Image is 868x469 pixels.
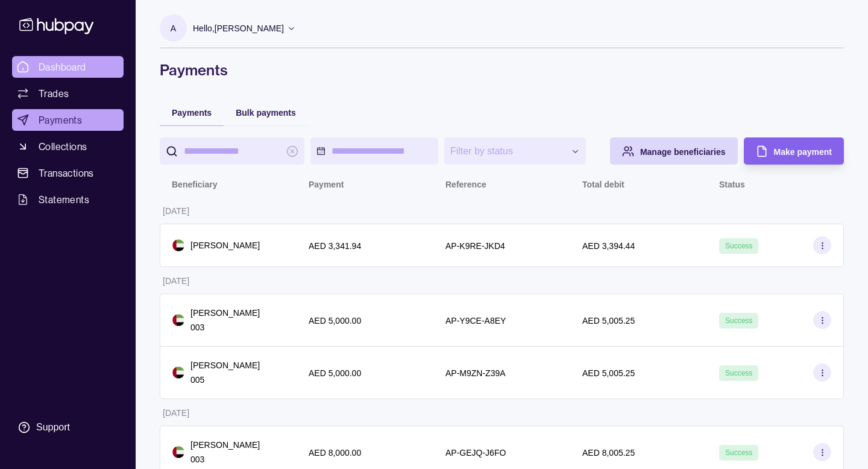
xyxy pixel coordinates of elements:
p: 003 [190,453,260,466]
p: Payment [309,180,344,189]
span: Statements [39,192,89,207]
p: AP-M9ZN-Z39A [445,368,506,378]
span: Payments [39,113,82,127]
span: Manage beneficiaries [640,147,726,157]
p: Total debit [582,180,624,189]
span: Make payment [774,147,832,157]
img: ae [172,239,184,251]
p: AED 8,005.25 [582,448,635,458]
span: Success [725,242,752,250]
p: AED 3,394.44 [582,241,635,251]
span: Success [725,316,752,325]
a: Transactions [12,162,124,184]
span: Transactions [39,166,94,180]
span: Trades [39,86,69,101]
p: AED 5,000.00 [309,316,361,326]
p: [PERSON_NAME] [190,306,260,319]
p: [DATE] [163,276,189,286]
h1: Payments [160,60,844,80]
p: AED 8,000.00 [309,448,361,458]
button: Manage beneficiaries [610,137,738,165]
p: AED 5,000.00 [309,368,361,378]
span: Collections [39,139,87,154]
p: [DATE] [163,206,189,216]
p: [PERSON_NAME] [190,239,260,252]
div: Support [36,421,70,434]
span: Success [725,369,752,377]
a: Statements [12,189,124,210]
p: Beneficiary [172,180,217,189]
p: AED 3,341.94 [309,241,361,251]
a: Collections [12,136,124,157]
p: Hello, [PERSON_NAME] [193,22,284,35]
p: AP-GEJQ-J6FO [445,448,506,458]
img: ae [172,314,184,326]
p: AP-Y9CE-A8EY [445,316,506,326]
p: AP-K9RE-JKD4 [445,241,505,251]
p: [DATE] [163,408,189,418]
p: AED 5,005.25 [582,316,635,326]
p: [PERSON_NAME] [190,438,260,452]
img: ae [172,446,184,458]
p: 005 [190,373,260,386]
a: Payments [12,109,124,131]
span: Bulk payments [236,108,296,118]
p: [PERSON_NAME] [190,359,260,372]
p: Reference [445,180,486,189]
a: Support [12,415,124,440]
input: search [184,137,280,165]
img: ae [172,367,184,379]
p: Status [719,180,745,189]
p: 003 [190,321,260,334]
span: Payments [172,108,212,118]
button: Make payment [744,137,844,165]
p: A [171,22,176,35]
span: Success [725,449,752,457]
p: AED 5,005.25 [582,368,635,378]
a: Trades [12,83,124,104]
span: Dashboard [39,60,86,74]
a: Dashboard [12,56,124,78]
